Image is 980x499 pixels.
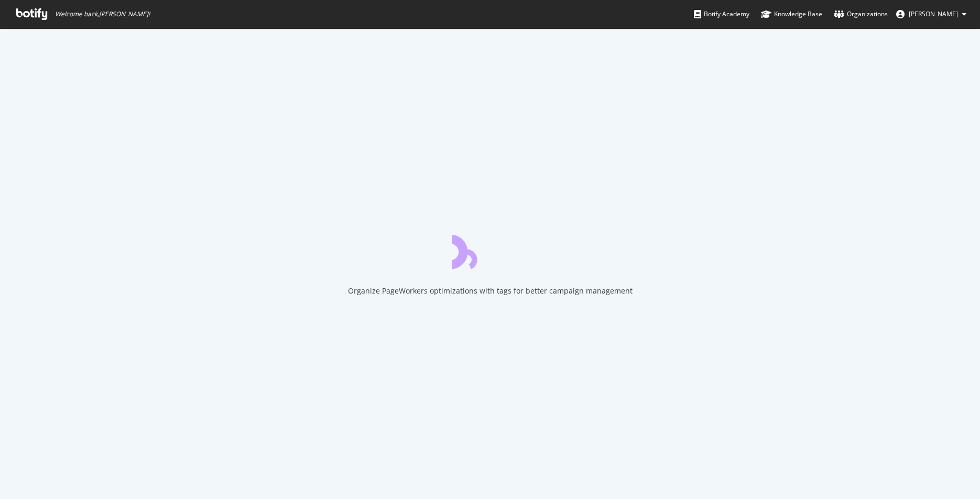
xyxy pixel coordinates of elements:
[888,6,975,23] button: [PERSON_NAME]
[909,9,958,18] span: Monika Kulkarni
[694,9,749,19] div: Botify Academy
[348,286,633,296] div: Organize PageWorkers optimizations with tags for better campaign management
[761,9,822,19] div: Knowledge Base
[834,9,888,19] div: Organizations
[452,231,528,269] div: animation
[55,10,150,18] span: Welcome back, [PERSON_NAME] !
